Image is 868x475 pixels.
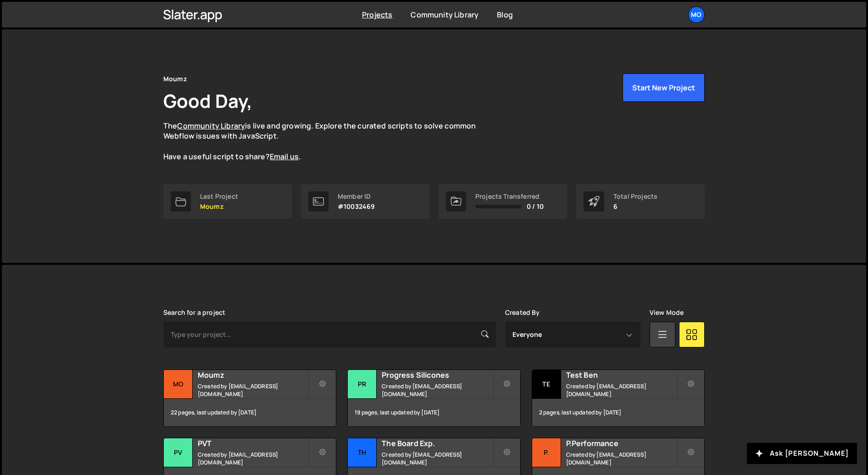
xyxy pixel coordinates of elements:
p: #10032469 [338,203,375,210]
a: Te Test Ben Created by [EMAIL_ADDRESS][DOMAIN_NAME] 2 pages, last updated by [DATE] [532,369,705,427]
div: Mo [164,370,193,399]
div: Moumz [163,73,187,84]
small: Created by [EMAIL_ADDRESS][DOMAIN_NAME] [382,382,492,398]
a: Community Library [411,10,479,20]
label: Created By [505,309,540,316]
button: Start New Project [623,73,705,102]
a: Pr Progress Silicones Created by [EMAIL_ADDRESS][DOMAIN_NAME] 19 pages, last updated by [DATE] [347,369,520,427]
small: Created by [EMAIL_ADDRESS][DOMAIN_NAME] [566,451,677,466]
a: Last Project Moumz [163,184,292,219]
div: Projects Transferred [475,193,544,200]
div: Te [532,370,561,399]
div: PV [164,438,193,467]
button: Ask [PERSON_NAME] [747,443,857,464]
a: Mo [688,6,705,23]
small: Created by [EMAIL_ADDRESS][DOMAIN_NAME] [566,382,677,398]
input: Type your project... [163,322,496,347]
div: Th [348,438,377,467]
h2: Moumz [198,370,308,380]
a: Email us [270,151,299,162]
small: Created by [EMAIL_ADDRESS][DOMAIN_NAME] [198,451,308,466]
span: 0 / 10 [527,203,544,210]
div: Member ID [338,193,375,200]
small: Created by [EMAIL_ADDRESS][DOMAIN_NAME] [198,382,308,398]
a: Mo Moumz Created by [EMAIL_ADDRESS][DOMAIN_NAME] 22 pages, last updated by [DATE] [163,369,336,427]
p: Moumz [200,203,238,210]
label: View Mode [650,309,684,316]
div: Total Projects [613,193,657,200]
small: Created by [EMAIL_ADDRESS][DOMAIN_NAME] [382,451,492,466]
div: P. [532,438,561,467]
a: Projects [362,10,392,20]
a: Blog [497,10,513,20]
p: 6 [613,203,657,210]
p: The is live and growing. Explore the curated scripts to solve common Webflow issues with JavaScri... [163,121,494,162]
div: Last Project [200,193,238,200]
label: Search for a project [163,309,225,316]
h2: Test Ben [566,370,677,380]
div: Pr [348,370,377,399]
h2: PVT [198,438,308,448]
div: 2 pages, last updated by [DATE] [532,399,704,426]
h2: The Board Exp. [382,438,492,448]
div: 19 pages, last updated by [DATE] [348,399,520,426]
div: 22 pages, last updated by [DATE] [164,399,336,426]
h2: Progress Silicones [382,370,492,380]
h2: P.Performance [566,438,677,448]
a: Community Library [177,121,245,131]
h1: Good Day, [163,88,252,113]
